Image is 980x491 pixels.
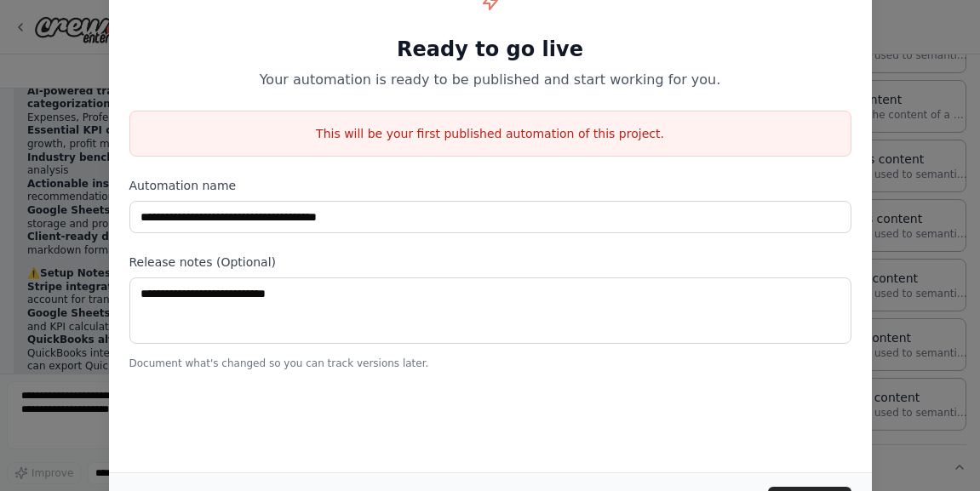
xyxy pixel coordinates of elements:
[129,36,851,63] h1: Ready to go live
[130,125,851,142] p: This will be your first published automation of this project.
[129,357,851,370] p: Document what's changed so you can track versions later.
[129,254,851,271] label: Release notes (Optional)
[129,70,851,90] p: Your automation is ready to be published and start working for you.
[129,177,851,194] label: Automation name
